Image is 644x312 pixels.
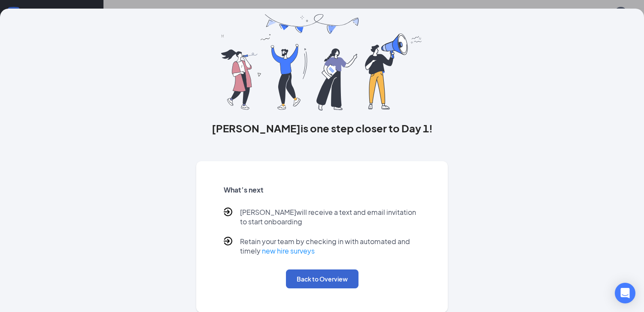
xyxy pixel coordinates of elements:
img: you are all set [221,14,422,110]
a: new hire surveys [262,246,315,255]
button: Back to Overview [286,269,358,288]
p: Retain your team by checking in with automated and timely [240,237,421,256]
p: [PERSON_NAME] will receive a text and email invitation to start onboarding [240,208,421,226]
h3: [PERSON_NAME] is one step closer to Day 1! [196,121,448,135]
div: Open Intercom Messenger [615,283,635,303]
h5: What’s next [224,185,421,195]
